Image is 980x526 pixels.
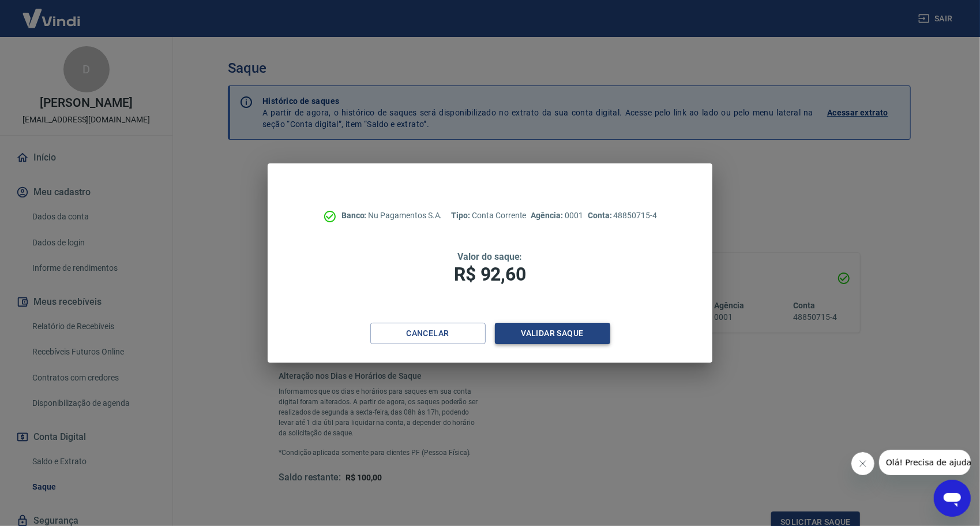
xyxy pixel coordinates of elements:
[934,480,971,517] iframe: Botão para abrir a janela de mensagens
[7,8,97,17] span: Olá! Precisa de ajuda?
[452,210,527,222] p: Conta Corrente
[879,450,971,475] iframe: Mensagem da empresa
[531,210,583,222] p: 0001
[370,323,486,344] button: Cancelar
[454,263,525,285] span: R$ 92,60
[588,210,657,222] p: 48850715-4
[341,211,369,220] span: Banco:
[341,210,442,222] p: Nu Pagamentos S.A.
[457,251,522,262] span: Valor do saque:
[851,452,874,475] iframe: Fechar mensagem
[531,211,565,220] span: Agência:
[588,211,614,220] span: Conta:
[495,323,610,344] button: Validar saque
[452,211,472,220] span: Tipo:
